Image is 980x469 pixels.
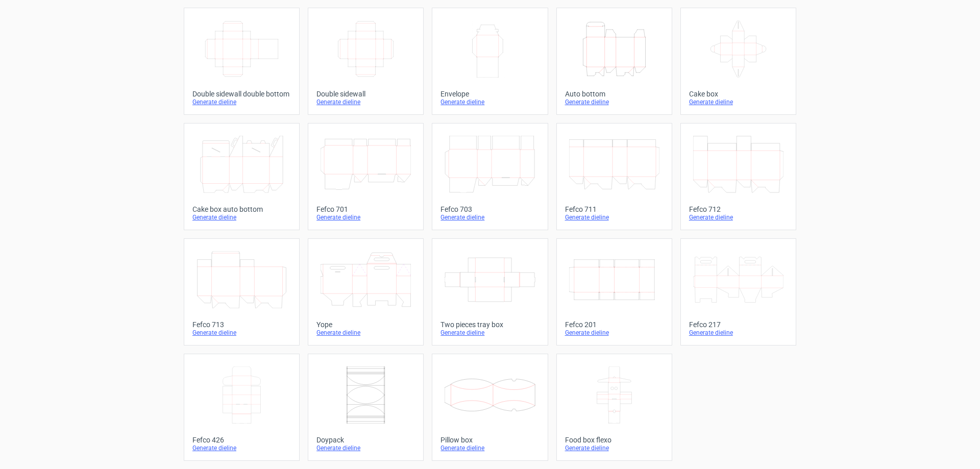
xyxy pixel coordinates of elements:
a: Fefco 712Generate dieline [680,123,796,230]
a: Double sidewallGenerate dieline [308,8,424,115]
a: Auto bottomGenerate dieline [556,8,672,115]
div: Cake box auto bottom [192,205,291,213]
a: Fefco 201Generate dieline [556,238,672,345]
div: Generate dieline [316,329,415,337]
div: Fefco 711 [565,205,664,213]
a: Fefco 701Generate dieline [308,123,424,230]
a: Fefco 711Generate dieline [556,123,672,230]
a: Fefco 426Generate dieline [184,354,300,461]
div: Pillow box [440,436,539,444]
a: DoypackGenerate dieline [308,354,424,461]
a: EnvelopeGenerate dieline [432,8,548,115]
div: Fefco 201 [565,320,664,329]
a: Fefco 713Generate dieline [184,238,300,345]
div: Generate dieline [316,98,415,106]
div: Cake box [689,90,788,98]
div: Food box flexo [565,436,664,444]
div: Generate dieline [192,98,291,106]
div: Fefco 703 [440,205,539,213]
a: Food box flexoGenerate dieline [556,354,672,461]
div: Generate dieline [565,444,664,452]
div: Generate dieline [316,444,415,452]
a: Cake box auto bottomGenerate dieline [184,123,300,230]
div: Doypack [316,436,415,444]
a: YopeGenerate dieline [308,238,424,345]
div: Auto bottom [565,90,664,98]
div: Generate dieline [689,98,788,106]
div: Double sidewall double bottom [192,90,291,98]
div: Generate dieline [192,329,291,337]
div: Generate dieline [440,329,539,337]
div: Generate dieline [565,329,664,337]
div: Yope [316,320,415,329]
div: Generate dieline [565,213,664,221]
div: Fefco 426 [192,436,291,444]
div: Envelope [440,90,539,98]
div: Double sidewall [316,90,415,98]
a: Fefco 217Generate dieline [680,238,796,345]
div: Generate dieline [192,444,291,452]
a: Pillow boxGenerate dieline [432,354,548,461]
div: Fefco 217 [689,320,788,329]
div: Fefco 713 [192,320,291,329]
div: Generate dieline [192,213,291,221]
a: Cake boxGenerate dieline [680,8,796,115]
a: Double sidewall double bottomGenerate dieline [184,8,300,115]
a: Fefco 703Generate dieline [432,123,548,230]
div: Two pieces tray box [440,320,539,329]
div: Generate dieline [440,98,539,106]
div: Generate dieline [440,444,539,452]
div: Generate dieline [689,329,788,337]
div: Generate dieline [565,98,664,106]
div: Generate dieline [316,213,415,221]
div: Generate dieline [440,213,539,221]
div: Generate dieline [689,213,788,221]
div: Fefco 701 [316,205,415,213]
a: Two pieces tray boxGenerate dieline [432,238,548,345]
div: Fefco 712 [689,205,788,213]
